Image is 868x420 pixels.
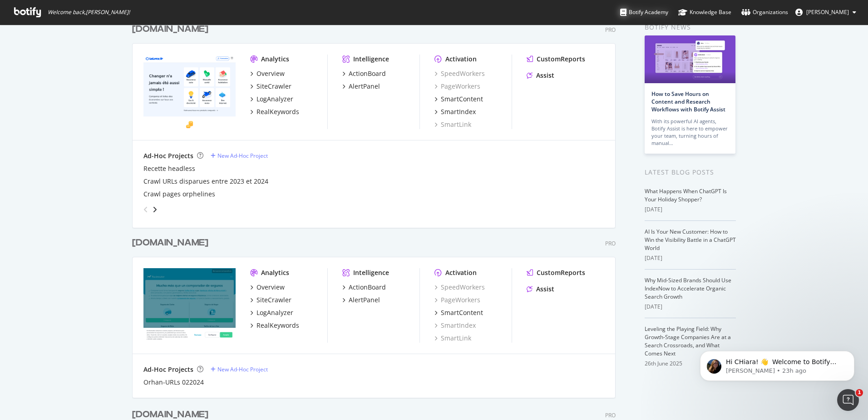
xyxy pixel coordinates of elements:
[645,276,731,300] a: Why Mid-Sized Brands Should Use IndexNow to Accelerate Organic Search Growth
[132,23,208,36] div: [DOMAIN_NAME]
[143,365,193,374] div: Ad-Hoc Projects
[441,95,483,104] div: SmartContent
[256,82,291,91] div: SiteCrawler
[434,95,483,104] a: SmartContent
[342,82,380,91] a: AlertPanel
[645,205,736,214] div: [DATE]
[651,118,729,147] div: With its powerful AI agents, Botify Assist is here to empower your team, turning hours of manual…
[349,82,380,91] div: AlertPanel
[353,268,389,277] div: Intelligence
[256,95,293,104] div: LogAnalyzer
[140,202,152,217] div: angle-left
[434,321,476,330] div: SmartIndex
[211,152,268,160] a: New Ad-Hoc Project
[256,283,285,292] div: Overview
[605,240,616,247] div: Pro
[434,82,480,91] a: PageWorkers
[645,167,736,177] div: Latest Blog Posts
[527,285,554,294] a: Assist
[261,55,289,64] div: Analytics
[645,360,736,368] div: 26th June 2025
[434,334,471,343] a: SmartLink
[434,283,485,292] a: SpeedWorkers
[132,236,212,250] a: [DOMAIN_NAME]
[132,23,212,36] a: [DOMAIN_NAME]
[837,389,859,411] iframe: Intercom live chat
[536,71,554,80] div: Assist
[741,8,788,17] div: Organizations
[645,35,735,83] img: How to Save Hours on Content and Research Workflows with Botify Assist
[250,107,299,116] a: RealKeywords
[788,5,863,20] button: [PERSON_NAME]
[211,365,268,373] a: New Ad-Hoc Project
[256,107,299,116] div: RealKeywords
[651,90,725,113] a: How to Save Hours on Content and Research Workflows with Botify Assist
[537,268,585,277] div: CustomReports
[143,268,236,342] img: rastreator.com
[527,268,585,277] a: CustomReports
[342,283,386,292] a: ActionBoard
[256,321,299,330] div: RealKeywords
[250,321,299,330] a: RealKeywords
[342,295,380,305] a: AlertPanel
[256,308,293,317] div: LogAnalyzer
[445,55,477,64] div: Activation
[645,254,736,262] div: [DATE]
[645,228,736,252] a: AI Is Your New Customer: How to Win the Visibility Battle in a ChatGPT World
[353,55,389,64] div: Intelligence
[250,283,285,292] a: Overview
[250,308,293,317] a: LogAnalyzer
[434,308,483,317] a: SmartContent
[856,389,863,396] span: 1
[261,268,289,277] div: Analytics
[645,187,727,203] a: What Happens When ChatGPT Is Your Holiday Shopper?
[250,82,291,91] a: SiteCrawler
[217,152,268,160] div: New Ad-Hoc Project
[48,9,130,16] span: Welcome back, [PERSON_NAME] !
[441,308,483,317] div: SmartContent
[537,55,585,64] div: CustomReports
[250,295,291,305] a: SiteCrawler
[441,107,476,116] div: SmartIndex
[645,325,731,357] a: Leveling the Playing Field: Why Growth-Stage Companies Are at a Search Crossroads, and What Comes...
[645,22,736,32] div: Botify news
[143,190,215,199] a: Crawl pages orphelines
[434,69,485,78] a: SpeedWorkers
[349,283,386,292] div: ActionBoard
[527,55,585,64] a: CustomReports
[250,69,285,78] a: Overview
[536,285,554,294] div: Assist
[686,332,868,395] iframe: Intercom notifications message
[349,69,386,78] div: ActionBoard
[605,411,616,419] div: Pro
[445,268,477,277] div: Activation
[132,236,208,250] div: [DOMAIN_NAME]
[434,295,480,305] a: PageWorkers
[605,26,616,34] div: Pro
[143,164,195,173] a: Recette headless
[342,69,386,78] a: ActionBoard
[143,151,193,160] div: Ad-Hoc Projects
[256,295,291,305] div: SiteCrawler
[806,8,849,16] span: CHiara Gigliotti
[349,295,380,305] div: AlertPanel
[143,177,268,186] a: Crawl URLs disparues entre 2023 et 2024
[217,365,268,373] div: New Ad-Hoc Project
[143,378,204,387] a: Orhan-URLs 022024
[620,8,668,17] div: Botify Academy
[645,303,736,311] div: [DATE]
[434,120,471,129] a: SmartLink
